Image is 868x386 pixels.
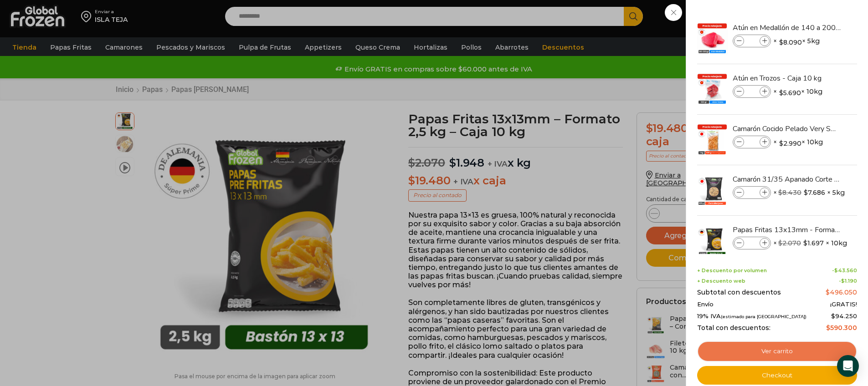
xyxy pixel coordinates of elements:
[745,86,759,96] input: Product quantity
[830,301,857,308] span: ¡GRATIS!
[834,267,838,274] span: $
[837,355,859,377] div: Open Intercom Messenger
[839,278,857,284] span: -
[778,188,782,197] span: $
[697,366,857,385] a: Checkout
[773,186,845,199] span: × × 5kg
[779,38,802,47] bdi: 8.090
[733,174,841,184] a: Camarón 31/35 Apanado Corte Mariposa - Bronze - Caja 5 kg
[773,85,822,98] span: × × 10kg
[826,324,830,332] span: $
[778,239,782,247] span: $
[779,88,801,97] bdi: 5.690
[831,312,857,320] span: 94.250
[697,313,806,320] span: 19% IVA
[826,324,857,332] bdi: 590.300
[778,239,801,247] bdi: 2.070
[779,139,783,148] span: $
[745,238,759,248] input: Product quantity
[831,312,835,320] span: $
[804,188,825,197] bdi: 7.686
[803,239,824,248] bdi: 1.697
[826,288,830,296] span: $
[697,301,714,308] span: Envío
[697,278,745,284] span: + Descuento web
[745,137,759,147] input: Product quantity
[733,124,841,134] a: Camarón Cocido Pelado Very Small - Bronze - Caja 10 kg
[826,288,857,296] bdi: 496.050
[697,268,767,274] span: + Descuento por volumen
[745,36,759,46] input: Product quantity
[773,136,823,148] span: × × 10kg
[697,341,857,362] a: Ver carrito
[779,88,783,97] span: $
[697,289,781,296] span: Subtotal con descuentos
[773,237,847,249] span: × × 10kg
[841,278,845,284] span: $
[733,23,841,33] a: Atún en Medallón de 140 a 200 g - Caja 5 kg
[733,225,841,235] a: Papas Fritas 13x13mm - Formato 2,5 kg - Caja 10 kg
[721,314,806,319] small: (estimado para [GEOGRAPHIC_DATA])
[697,324,770,332] span: Total con descuentos:
[779,38,783,47] span: $
[745,188,759,198] input: Product quantity
[778,188,801,197] bdi: 8.430
[804,188,808,197] span: $
[834,267,857,274] bdi: 43.560
[733,73,841,83] a: Atún en Trozos - Caja 10 kg
[841,278,857,284] bdi: 1.190
[779,139,801,148] bdi: 2.990
[773,35,820,47] span: × × 5kg
[803,239,807,248] span: $
[832,268,857,274] span: -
